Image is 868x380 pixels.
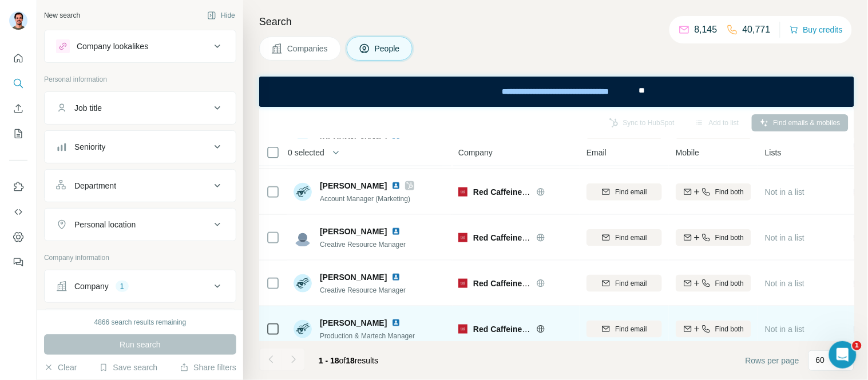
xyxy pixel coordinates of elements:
[695,23,718,37] p: 8,145
[74,141,105,153] div: Seniority
[391,318,401,327] img: LinkedIn logo
[44,253,236,263] p: Company information
[259,14,854,30] h4: Search
[391,273,401,282] img: LinkedIn logo
[320,241,406,249] span: Creative Resource Manager
[458,233,467,242] img: Logo of Red Caffeine - A Growth Consultancy
[473,187,615,197] span: Red Caffeine - A Growth Consultancy
[676,183,751,201] button: Find both
[9,123,27,144] button: My lists
[288,147,324,158] span: 0 selected
[9,202,27,222] button: Use Surfe API
[74,281,109,292] div: Company
[44,74,236,85] p: Personal information
[765,279,804,288] span: Not in a list
[319,356,378,365] span: results
[391,181,401,190] img: LinkedIn logo
[9,73,27,94] button: Search
[586,229,662,246] button: Find email
[320,195,410,203] span: Account Manager (Marketing)
[199,7,243,24] button: Hide
[320,226,387,237] span: [PERSON_NAME]
[816,354,825,366] p: 60
[45,133,236,161] button: Seniority
[586,183,662,201] button: Find email
[320,286,406,294] span: Creative Resource Manager
[320,332,415,340] span: Production & Martech Manager
[458,279,467,288] img: Logo of Red Caffeine - A Growth Consultancy
[320,180,387,191] span: [PERSON_NAME]
[829,341,857,369] iframe: Intercom live chat
[765,187,804,197] span: Not in a list
[45,94,236,122] button: Job title
[9,48,27,69] button: Quick start
[743,23,771,37] p: 40,771
[715,324,744,334] span: Find both
[287,43,329,54] span: Companies
[9,227,27,247] button: Dashboard
[45,172,236,199] button: Department
[74,102,102,114] div: Job title
[853,341,862,350] span: 1
[586,275,662,292] button: Find email
[615,187,647,197] span: Find email
[715,187,744,197] span: Find both
[294,274,312,293] img: Avatar
[458,325,467,334] img: Logo of Red Caffeine - A Growth Consultancy
[715,233,744,243] span: Find both
[473,279,615,288] span: Red Caffeine - A Growth Consultancy
[45,33,236,60] button: Company lookalikes
[294,320,312,338] img: Avatar
[676,229,751,246] button: Find both
[180,362,236,373] button: Share filters
[765,325,804,334] span: Not in a list
[765,233,804,242] span: Not in a list
[765,147,782,158] span: Lists
[294,229,312,247] img: Avatar
[676,321,751,338] button: Find both
[9,252,27,273] button: Feedback
[615,278,647,289] span: Find email
[77,41,148,52] div: Company lookalikes
[45,211,236,238] button: Personal location
[74,180,116,191] div: Department
[320,317,387,329] span: [PERSON_NAME]
[676,147,699,158] span: Mobile
[74,219,136,230] div: Personal location
[458,147,493,158] span: Company
[615,233,647,243] span: Find email
[473,233,615,242] span: Red Caffeine - A Growth Consultancy
[45,273,236,300] button: Company1
[346,356,355,365] span: 18
[99,362,157,373] button: Save search
[746,355,799,366] span: Rows per page
[391,227,401,236] img: LinkedIn logo
[586,147,607,158] span: Email
[116,281,129,291] div: 1
[9,177,27,197] button: Use Surfe on LinkedIn
[676,275,751,292] button: Find both
[319,356,339,365] span: 1 - 18
[586,321,662,338] button: Find email
[339,356,346,365] span: of
[9,11,27,30] img: Avatar
[615,324,647,334] span: Find email
[259,77,854,107] iframe: Banner
[44,362,77,373] button: Clear
[458,187,467,197] img: Logo of Red Caffeine - A Growth Consultancy
[94,317,187,327] div: 4866 search results remaining
[790,22,843,38] button: Buy credits
[320,271,387,283] span: [PERSON_NAME]
[294,183,312,201] img: Avatar
[44,10,80,21] div: New search
[715,278,744,289] span: Find both
[375,43,401,54] span: People
[473,325,615,334] span: Red Caffeine - A Growth Consultancy
[9,98,27,119] button: Enrich CSV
